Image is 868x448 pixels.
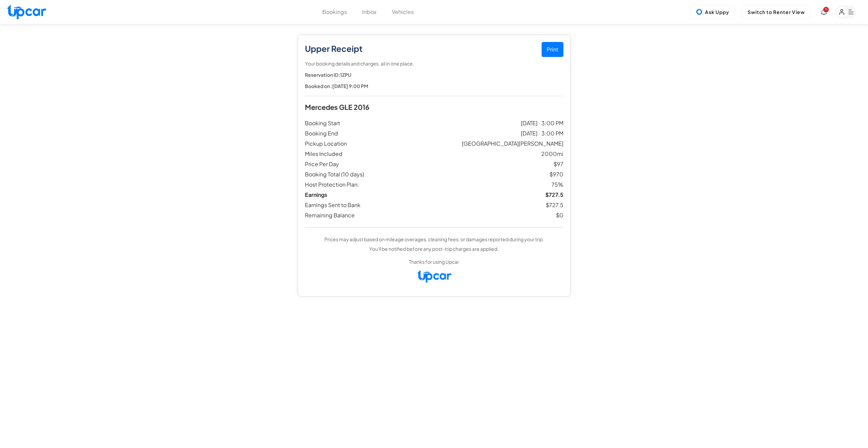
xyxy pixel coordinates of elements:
span: [GEOGRAPHIC_DATA][PERSON_NAME] [438,140,563,148]
strong: Booked on : [DATE] 9:00 PM [305,83,368,89]
span: 2000 mi [438,150,563,158]
span: Booking Start [305,119,438,127]
span: Earnings Sent to Bank [305,201,438,209]
button: Inbox [362,8,377,16]
img: Uppy [696,9,703,15]
p: Prices may adjust based on mileage overages, cleaning fees, or damages reported during your trip.... [324,234,544,254]
strong: Reservation ID: 1ZPU [305,72,351,78]
span: Price Per Day [305,160,438,168]
span: $ 970 [438,170,563,178]
p: Thanks for using Upcar [409,257,459,266]
span: Pickup Location [305,140,438,148]
span: You have new notifications [823,7,829,12]
button: Print [542,42,563,57]
span: Miles Included [305,150,438,158]
span: 75% [438,180,563,189]
span: $ 727.5 [438,201,563,209]
span: $ 727.5 [438,191,563,199]
h2: Upper Receipt [305,44,563,54]
img: Upcar Logo [7,4,46,19]
p: Your booking details and charges, all in one place. [305,59,563,68]
span: Earnings [305,191,438,199]
span: Booking End [305,129,438,138]
button: Bookings [322,8,347,16]
button: Vehicles [392,8,414,16]
button: Switch to Renter View [742,5,811,19]
span: $ 97 [438,160,563,168]
button: Ask Uppy [690,5,735,19]
span: [DATE] · 3:00 PM [438,129,563,138]
span: $ 0 [438,211,563,219]
span: Remaining Balance [305,211,438,219]
span: Booking Total (10 days) [305,170,438,178]
img: Upcar Logo [417,270,451,283]
h3: Mercedes GLE 2016 [305,103,563,111]
span: Host Protection Plan: [305,180,438,189]
span: [DATE] · 3:00 PM [438,119,563,127]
